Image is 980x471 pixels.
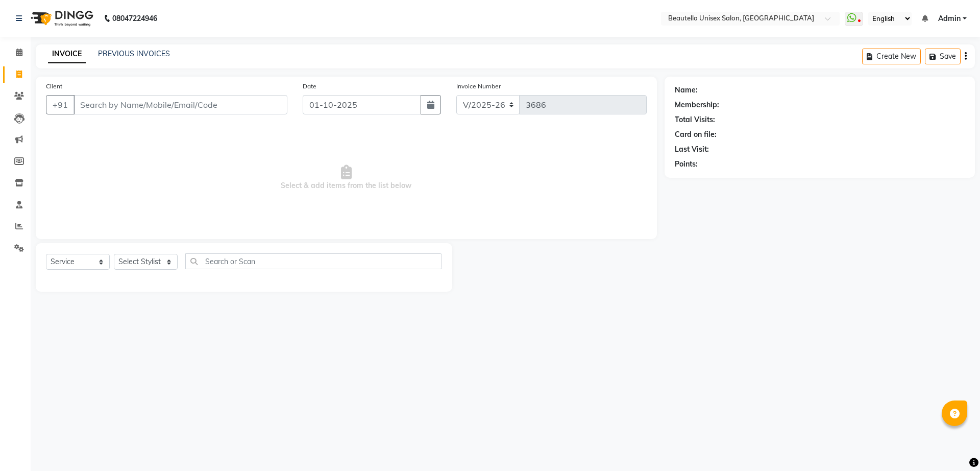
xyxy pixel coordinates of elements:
[46,95,75,114] button: +91
[675,100,719,110] div: Membership:
[46,127,647,229] span: Select & add items from the list below
[675,159,698,170] div: Points:
[675,144,709,155] div: Last Visit:
[862,49,921,64] button: Create New
[456,82,501,91] label: Invoice Number
[675,129,717,140] div: Card on file:
[925,49,961,64] button: Save
[73,95,287,114] input: Search by Name/Mobile/Email/Code
[675,85,698,96] div: Name:
[937,430,970,461] iframe: chat widget
[185,253,442,269] input: Search or Scan
[112,4,157,33] b: 08047224946
[675,114,715,125] div: Total Visits:
[98,49,170,58] a: PREVIOUS INVOICES
[46,82,62,91] label: Client
[48,45,86,63] a: INVOICE
[303,82,316,91] label: Date
[938,13,961,24] span: Admin
[26,4,96,33] img: logo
